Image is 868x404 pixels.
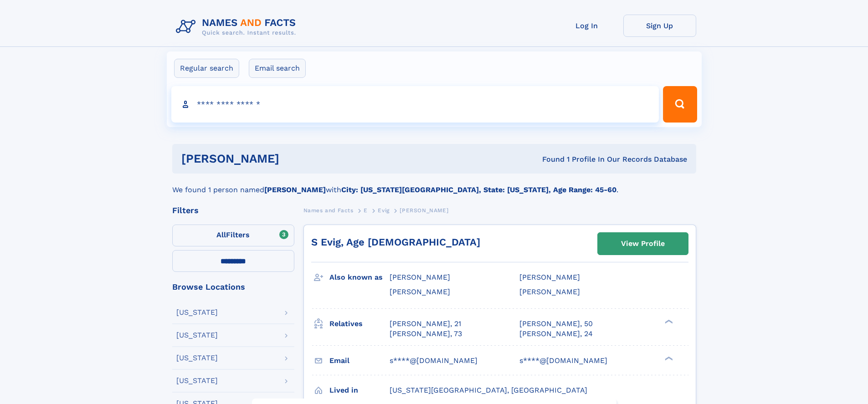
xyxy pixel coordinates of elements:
span: [PERSON_NAME] [519,287,580,296]
label: Regular search [174,59,239,78]
span: [PERSON_NAME] [400,207,448,214]
a: [PERSON_NAME], 50 [519,319,593,329]
a: Log In [550,15,623,37]
input: search input [171,86,659,123]
div: [US_STATE] [176,332,218,339]
a: [PERSON_NAME], 24 [519,329,593,339]
span: Evig [378,207,389,214]
a: View Profile [598,233,688,255]
div: Filters [172,206,294,215]
div: View Profile [621,233,665,254]
a: E [364,205,368,216]
div: Found 1 Profile In Our Records Database [411,154,687,164]
span: [PERSON_NAME] [390,273,450,281]
label: Filters [172,225,294,246]
a: S Evig, Age [DEMOGRAPHIC_DATA] [311,236,480,248]
span: E [364,207,368,214]
a: Names and Facts [303,205,354,216]
a: [PERSON_NAME], 73 [390,329,462,339]
span: [PERSON_NAME] [390,287,450,296]
button: Search Button [663,86,697,123]
div: [US_STATE] [176,309,218,316]
h3: Lived in [329,383,390,398]
div: [US_STATE] [176,354,218,362]
div: ❯ [663,318,673,324]
span: [US_STATE][GEOGRAPHIC_DATA], [GEOGRAPHIC_DATA] [390,386,587,394]
a: [PERSON_NAME], 21 [390,319,461,329]
a: Evig [378,205,389,216]
h3: Also known as [329,270,390,285]
span: [PERSON_NAME] [519,273,580,281]
a: Sign Up [623,15,696,37]
h1: [PERSON_NAME] [181,153,411,164]
h3: Email [329,353,390,368]
div: [US_STATE] [176,377,218,384]
b: City: [US_STATE][GEOGRAPHIC_DATA], State: [US_STATE], Age Range: 45-60 [341,185,616,194]
img: Logo Names and Facts [172,15,303,39]
div: ❯ [663,355,673,361]
div: We found 1 person named with . [172,174,696,195]
label: Email search [249,59,306,78]
div: Browse Locations [172,283,294,291]
span: All [216,230,226,239]
h3: Relatives [329,316,390,332]
b: [PERSON_NAME] [264,185,326,194]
